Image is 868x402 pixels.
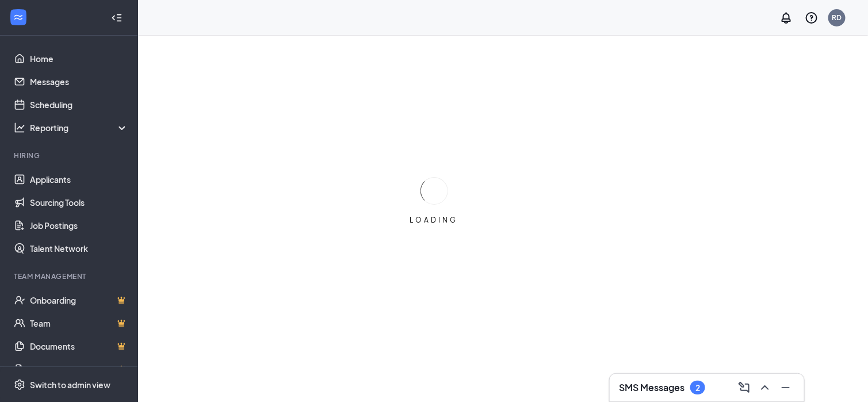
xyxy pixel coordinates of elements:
[14,122,25,133] svg: Analysis
[30,237,128,260] a: Talent Network
[735,378,754,397] button: ComposeMessage
[30,312,128,335] a: TeamCrown
[13,12,24,23] svg: WorkstreamLogo
[30,289,128,312] a: OnboardingCrown
[14,151,126,160] div: Hiring
[695,383,700,393] div: 2
[737,381,751,395] svg: ComposeMessage
[14,379,25,390] svg: Settings
[779,381,793,395] svg: Minimize
[758,381,772,395] svg: ChevronUp
[805,11,819,25] svg: QuestionInfo
[30,70,128,93] a: Messages
[756,378,774,397] button: ChevronUp
[30,93,128,116] a: Scheduling
[30,191,128,214] a: Sourcing Tools
[619,381,685,394] h3: SMS Messages
[406,215,463,225] div: LOADING
[30,168,128,191] a: Applicants
[779,11,793,25] svg: Notifications
[14,271,126,281] div: Team Management
[30,335,128,358] a: DocumentsCrown
[30,379,110,390] div: Switch to admin view
[777,378,795,397] button: Minimize
[30,358,128,381] a: SurveysCrown
[30,214,128,237] a: Job Postings
[30,122,129,133] div: Reporting
[832,13,842,22] div: RD
[111,12,123,24] svg: Collapse
[30,47,128,70] a: Home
